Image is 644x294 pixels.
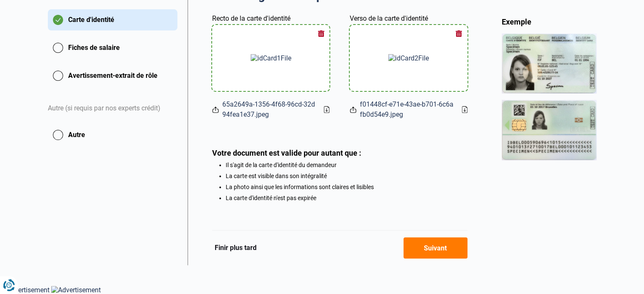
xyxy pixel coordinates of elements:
img: idCard2File [388,54,429,62]
button: Finir plus tard [212,242,259,253]
a: Download [462,106,467,113]
li: La carte d'identité n'est pas expirée [226,195,467,201]
a: Download [324,106,329,113]
button: Suivant [404,237,467,258]
img: idCard1File [251,54,291,62]
span: f01448cf-e71e-43ae-b701-6c6afb0d54e9.jpeg [360,99,455,120]
li: Il s'agit de la carte d'identité du demandeur [226,162,467,168]
li: La carte est visible dans son intégralité [226,173,467,179]
label: Verso de la carte d'identité [350,14,428,24]
button: Autre [48,124,177,146]
img: idCard [502,33,597,160]
button: Avertissement-extrait de rôle [48,65,177,86]
img: Advertisement [51,286,101,294]
div: Autre (si requis par nos experts crédit) [48,93,177,124]
button: Carte d'identité [48,9,177,30]
div: Exemple [502,17,597,27]
span: 65a2649a-1356-4f68-96cd-32d94fea1e37.jpeg [222,99,317,120]
div: Votre document est valide pour autant que : [212,148,467,157]
label: Recto de la carte d'identité [212,14,290,24]
button: Fiches de salaire [48,37,177,58]
li: La photo ainsi que les informations sont claires et lisibles [226,184,467,190]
